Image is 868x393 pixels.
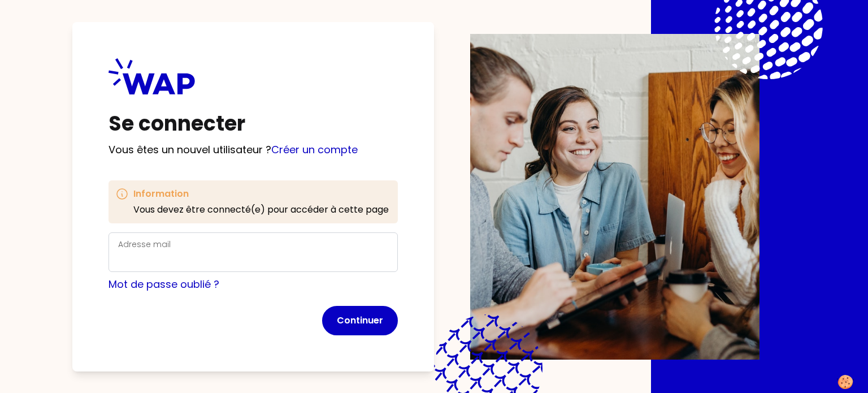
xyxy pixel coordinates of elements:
[108,277,219,291] a: Mot de passe oublié ?
[271,142,358,157] a: Créer un compte
[322,306,398,335] button: Continuer
[108,142,398,158] p: Vous êtes un nouvel utilisateur ?
[133,187,389,201] h3: Information
[118,239,171,250] label: Adresse mail
[133,203,389,217] p: Vous devez être connecté(e) pour accéder à cette page
[108,113,398,135] h1: Se connecter
[470,34,759,360] img: Description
